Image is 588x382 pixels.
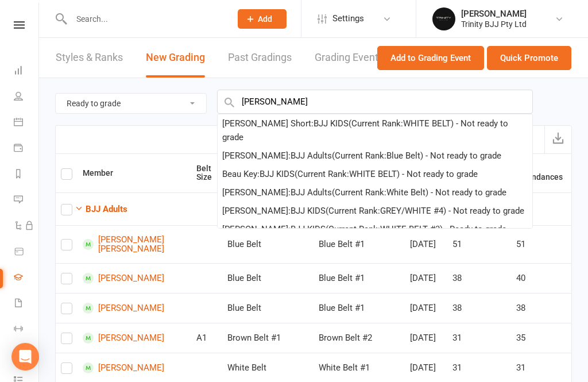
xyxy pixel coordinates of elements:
a: [PERSON_NAME] [83,273,186,284]
th: All Attendances [511,154,571,192]
a: [PERSON_NAME] [83,303,186,314]
a: Calendar [14,110,40,136]
td: 35 [511,323,571,353]
div: Trinity BJJ Pty Ltd [461,19,527,29]
input: Search... [68,11,223,27]
div: Beau Key : BJJ KIDS (Current Rank: WHITE BELT ) - Not ready to grade [222,167,478,181]
td: Brown Belt #2 [314,323,405,353]
button: Add [238,9,287,29]
strong: BJJ Adults [86,204,127,214]
td: 38 [511,293,571,323]
button: Quick Promote [487,46,571,70]
td: 40 [511,263,571,293]
a: [PERSON_NAME] [PERSON_NAME] [83,235,186,254]
td: Blue Belt [222,293,314,323]
a: Dashboard [14,59,40,84]
td: Blue Belt [222,225,314,263]
td: 31 [447,323,510,353]
td: Blue Belt #1 [314,225,405,263]
td: A1 [191,323,222,353]
td: [DATE] [405,225,448,263]
div: Open Intercom Messenger [11,343,39,371]
th: Select all [56,154,78,192]
a: Styles & Ranks [56,38,123,78]
span: Add [258,14,272,24]
td: 38 [447,293,510,323]
td: Brown Belt #1 [222,323,314,353]
th: Belt Size [191,154,222,192]
a: Past Gradings [228,38,292,78]
a: [PERSON_NAME] [83,362,186,373]
a: New Grading [146,38,205,78]
a: Product Sales [14,240,40,265]
div: [PERSON_NAME] : BJJ Adults (Current Rank: Blue Belt ) - Not ready to grade [222,149,501,163]
td: Blue Belt [222,263,314,293]
th: Member [78,154,191,192]
td: Blue Belt #1 [314,263,405,293]
div: [PERSON_NAME] [461,9,527,19]
button: BJJ Adults [75,202,127,216]
div: [PERSON_NAME] : BJJ KIDS (Current Rank: WHITE BELT #3 ) - Ready to grade [222,222,506,236]
div: [PERSON_NAME] : BJJ KIDS (Current Rank: GREY/WHITE #4 ) - Not ready to grade [222,204,524,218]
td: 51 [447,225,510,263]
div: [PERSON_NAME] Short : BJJ KIDS (Current Rank: WHITE BELT ) - Not ready to grade [222,117,528,144]
div: [PERSON_NAME] : BJJ Adults (Current Rank: White Belt ) - Not ready to grade [222,186,506,199]
input: Add Member to Report [217,90,533,114]
td: Blue Belt #1 [314,293,405,323]
td: 38 [447,263,510,293]
td: [DATE] [405,263,448,293]
a: People [14,84,40,110]
button: Add to Grading Event [377,46,484,70]
td: [DATE] [405,293,448,323]
a: Grading Events [315,38,384,78]
td: 51 [511,225,571,263]
a: Reports [14,162,40,188]
a: Payments [14,136,40,162]
td: [DATE] [405,323,448,353]
img: thumb_image1712106278.png [432,7,455,30]
span: Settings [332,6,364,32]
a: [PERSON_NAME] [83,333,186,344]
